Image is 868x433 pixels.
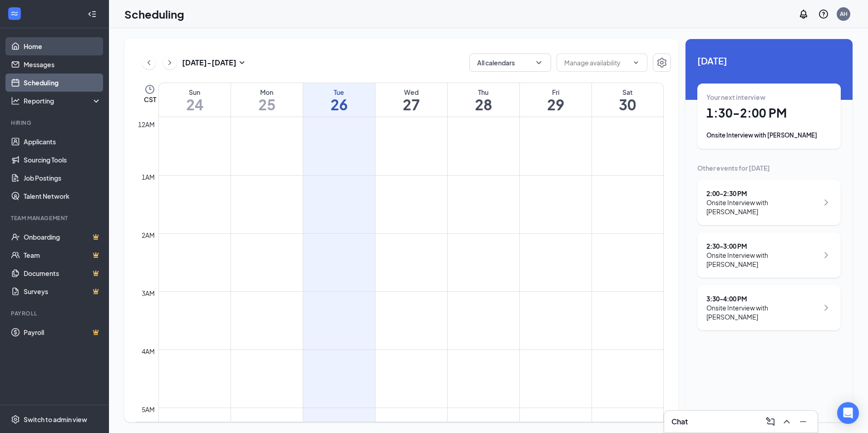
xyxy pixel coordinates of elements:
[765,416,776,427] svg: ComposeMessage
[140,172,157,182] div: 1am
[231,88,303,97] div: Mon
[163,56,177,69] button: ChevronRight
[24,246,101,264] a: TeamCrown
[24,282,101,300] a: SurveysCrown
[706,189,819,198] div: 2:00 - 2:30 PM
[706,131,832,140] div: Onsite Interview with [PERSON_NAME]
[24,264,101,282] a: DocumentsCrown
[592,83,664,117] a: August 30, 2025
[140,230,157,240] div: 2am
[159,83,231,117] a: August 24, 2025
[821,250,832,261] svg: ChevronRight
[520,83,592,117] a: August 29, 2025
[763,414,778,429] button: ComposeMessage
[534,58,543,67] svg: ChevronDown
[706,303,819,321] div: Onsite Interview with [PERSON_NAME]
[144,95,156,104] span: CST
[706,241,819,251] div: 2:30 - 3:00 PM
[821,302,832,313] svg: ChevronRight
[11,310,99,317] div: Payroll
[779,414,794,429] button: ChevronUp
[697,54,841,68] span: [DATE]
[140,288,157,298] div: 3am
[24,37,101,55] a: Home
[24,96,102,105] div: Reporting
[520,97,592,112] h1: 29
[159,97,231,112] h1: 24
[303,97,375,112] h1: 26
[448,83,519,117] a: August 28, 2025
[124,6,184,22] h1: Scheduling
[798,416,809,427] svg: Minimize
[24,74,101,92] a: Scheduling
[520,88,592,97] div: Fri
[706,93,832,102] div: Your next interview
[10,9,19,18] svg: WorkstreamLogo
[24,187,101,205] a: Talent Network
[781,416,792,427] svg: ChevronUp
[303,88,375,97] div: Tue
[706,294,819,303] div: 3:30 - 4:00 PM
[706,105,832,121] h1: 1:30 - 2:00 PM
[798,9,809,20] svg: Notifications
[11,415,20,424] svg: Settings
[671,417,688,427] h3: Chat
[375,83,447,117] a: August 27, 2025
[231,83,303,117] a: August 25, 2025
[140,346,157,356] div: 4am
[656,57,667,68] svg: Settings
[706,251,819,269] div: Onsite Interview with [PERSON_NAME]
[706,198,819,216] div: Onsite Interview with [PERSON_NAME]
[24,228,101,246] a: OnboardingCrown
[24,133,101,151] a: Applicants
[448,97,519,112] h1: 28
[821,197,832,208] svg: ChevronRight
[165,57,174,68] svg: ChevronRight
[818,9,829,20] svg: QuestionInfo
[24,151,101,169] a: Sourcing Tools
[375,88,447,97] div: Wed
[303,83,375,117] a: August 26, 2025
[697,163,841,172] div: Other events for [DATE]
[11,119,99,127] div: Hiring
[837,402,859,424] div: Open Intercom Messenger
[24,169,101,187] a: Job Postings
[159,88,231,97] div: Sun
[142,56,156,69] button: ChevronLeft
[564,58,629,68] input: Manage availability
[375,97,447,112] h1: 27
[632,59,640,66] svg: ChevronDown
[144,84,155,95] svg: Clock
[24,55,101,74] a: Messages
[796,414,810,429] button: Minimize
[24,323,101,341] a: PayrollCrown
[469,54,551,72] button: All calendarsChevronDown
[24,415,87,424] div: Switch to admin view
[592,97,664,112] h1: 30
[136,119,157,129] div: 12am
[88,10,97,19] svg: Collapse
[653,54,671,72] button: Settings
[11,96,20,105] svg: Analysis
[448,88,519,97] div: Thu
[140,404,157,414] div: 5am
[231,97,303,112] h1: 25
[182,58,237,68] h3: [DATE] - [DATE]
[144,57,153,68] svg: ChevronLeft
[11,214,99,222] div: Team Management
[237,57,247,68] svg: SmallChevronDown
[840,10,848,18] div: AH
[592,88,664,97] div: Sat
